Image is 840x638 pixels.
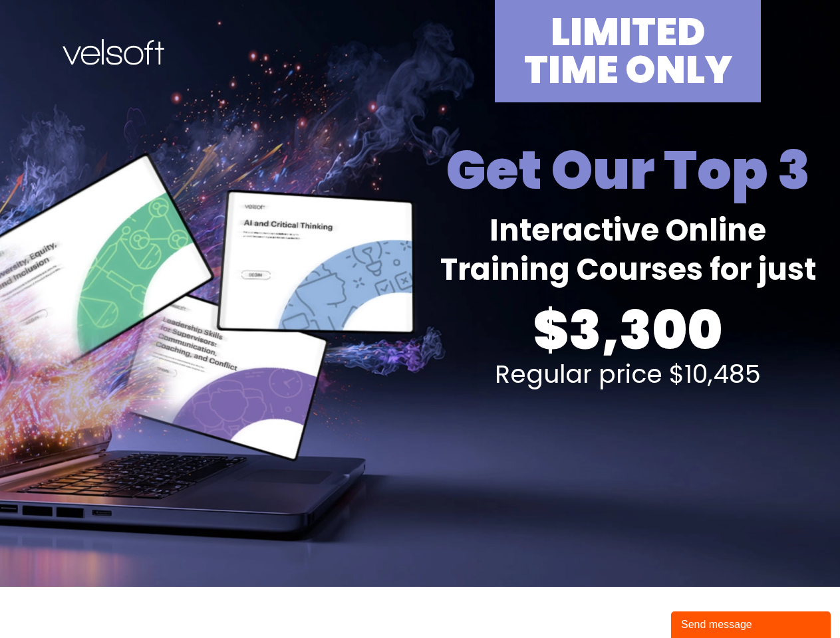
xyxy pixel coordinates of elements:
[424,296,833,365] h2: $3,300
[424,362,833,387] h2: Regular price $10,485
[501,13,754,89] h2: LIMITED TIME ONLY
[424,136,833,205] h2: Get Our Top 3
[671,609,833,638] iframe: chat widget
[424,211,833,289] h2: Interactive Online Training Courses for just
